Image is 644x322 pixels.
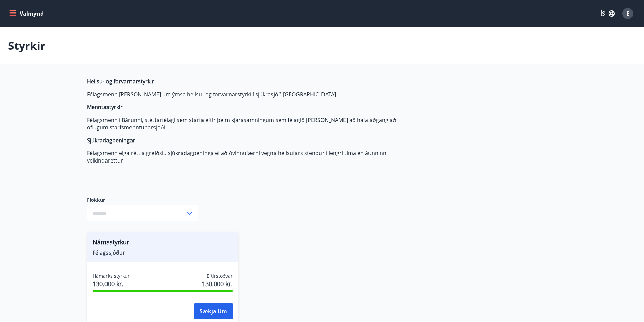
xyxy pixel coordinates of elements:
[87,103,123,111] strong: Menntastyrkir
[87,197,198,203] label: Flokkur
[194,303,233,319] button: Sækja um
[202,279,233,288] span: 130.000 kr.
[8,7,46,20] button: menu
[93,273,130,279] span: Hámarks styrkur
[87,137,135,144] strong: Sjúkradagpeningar
[626,10,629,17] span: E
[93,238,233,249] span: Námsstyrkur
[207,273,233,279] span: Eftirstöðvar
[87,149,406,164] p: Félagsmenn eiga rétt á greiðslu sjúkradagpeninga ef að óvinnufærni vegna heilsufars stendur í len...
[87,78,154,85] strong: Heilsu- og forvarnarstyrkir
[8,38,45,53] p: Styrkir
[87,91,406,98] p: Félagsmenn [PERSON_NAME] um ýmsa heilsu- og forvarnarstyrki í sjúkrasjóð [GEOGRAPHIC_DATA]
[93,249,233,256] span: Félagssjóður
[87,116,406,131] p: Félagsmenn í Bárunni, stéttarfélagi sem starfa eftir þeim kjarasamningum sem félagið [PERSON_NAME...
[93,279,130,288] span: 130.000 kr.
[620,5,636,22] button: E
[597,7,618,20] button: ÍS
